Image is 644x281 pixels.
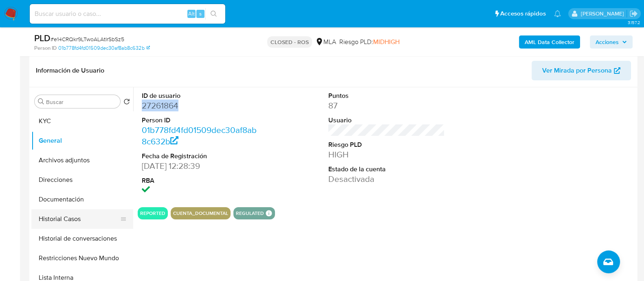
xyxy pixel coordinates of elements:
button: KYC [31,111,133,131]
button: General [31,131,133,150]
b: Person ID [34,44,57,52]
span: Accesos rápidos [500,9,546,18]
dd: Desactivada [328,173,445,185]
button: Archivos adjuntos [31,150,133,170]
span: Ver Mirada por Persona [542,61,612,80]
button: Direcciones [31,170,133,190]
button: Documentación [31,190,133,209]
dt: Puntos [328,91,445,100]
h1: Información de Usuario [36,66,104,75]
button: Historial Casos [31,209,127,229]
dt: RBA [142,176,258,185]
dd: 27261864 [142,100,258,111]
span: Acciones [596,35,619,49]
span: # e14CRQkr9LTwoALAtIrSbSz5 [51,35,124,43]
span: 3.157.2 [627,19,640,26]
p: milagros.cisterna@mercadolibre.com [580,10,626,18]
dd: HIGH [328,149,445,160]
p: CLOSED - ROS [267,36,312,48]
a: Salir [629,9,638,18]
button: Ver Mirada por Persona [532,61,631,80]
dt: Fecha de Registración [142,152,258,161]
dt: ID de usuario [142,91,258,100]
input: Buscar usuario o caso... [30,9,225,19]
a: 01b778fd4fd01509dec30af8ab8c632b [58,44,150,52]
button: AML Data Collector [519,35,580,49]
dt: Riesgo PLD [328,140,445,149]
span: MIDHIGH [373,37,400,46]
dt: Usuario [328,116,445,125]
dd: [DATE] 12:28:39 [142,160,258,172]
a: 01b778fd4fd01509dec30af8ab8c632b [142,124,257,147]
div: MLA [315,38,336,46]
dd: 87 [328,100,445,111]
dt: Person ID [142,116,258,125]
input: Buscar [46,98,117,106]
button: Volver al orden por defecto [123,98,130,107]
span: s [199,10,202,18]
a: Notificaciones [554,10,561,17]
dt: Estado de la cuenta [328,165,445,174]
span: Riesgo PLD: [339,38,400,46]
button: Buscar [38,98,44,105]
button: Restricciones Nuevo Mundo [31,248,133,268]
button: search-icon [205,8,222,20]
b: AML Data Collector [525,35,574,49]
b: PLD [34,31,51,44]
button: Historial de conversaciones [31,229,133,248]
span: Alt [188,10,195,18]
button: Acciones [590,35,633,49]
